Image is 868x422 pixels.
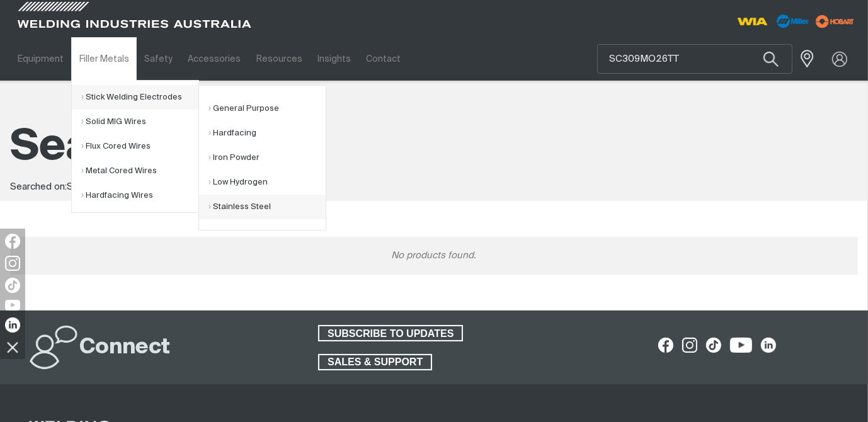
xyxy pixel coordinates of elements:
[319,325,462,341] span: SUBSCRIBE TO UPDATES
[137,37,180,81] a: Safety
[2,336,23,358] img: hide socials
[319,354,431,370] span: SALES & SUPPORT
[812,12,858,31] img: miller
[208,170,326,195] a: Low Hydrogen
[208,121,326,145] a: Hardfacing
[71,80,199,213] ul: Filler Metals Submenu
[10,37,71,81] a: Equipment
[10,120,858,176] h1: Search results
[249,37,310,81] a: Resources
[208,145,326,170] a: Iron Powder
[5,278,20,293] img: TikTok
[208,195,326,219] a: Stainless Steel
[71,37,136,81] a: Filler Metals
[10,37,646,81] nav: Main
[318,354,432,370] a: SALES & SUPPORT
[750,44,792,74] button: Search products
[81,159,198,183] a: Metal Cored Wires
[67,182,137,191] span: SC309MO26TT
[5,300,20,311] img: YouTube
[10,180,858,195] div: Searched on:
[10,237,858,275] div: No products found.
[310,37,358,81] a: Insights
[79,334,170,362] h2: Connect
[198,85,326,231] ul: Stick Welding Electrodes Submenu
[598,45,792,73] input: Product name or item number...
[208,96,326,121] a: General Purpose
[180,37,248,81] a: Accessories
[5,256,20,271] img: Instagram
[81,134,198,159] a: Flux Cored Wires
[5,317,20,333] img: LinkedIn
[5,234,20,249] img: Facebook
[318,325,463,341] a: SUBSCRIBE TO UPDATES
[81,183,198,208] a: Hardfacing Wires
[358,37,408,81] a: Contact
[81,110,198,134] a: Solid MIG Wires
[81,85,198,110] a: Stick Welding Electrodes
